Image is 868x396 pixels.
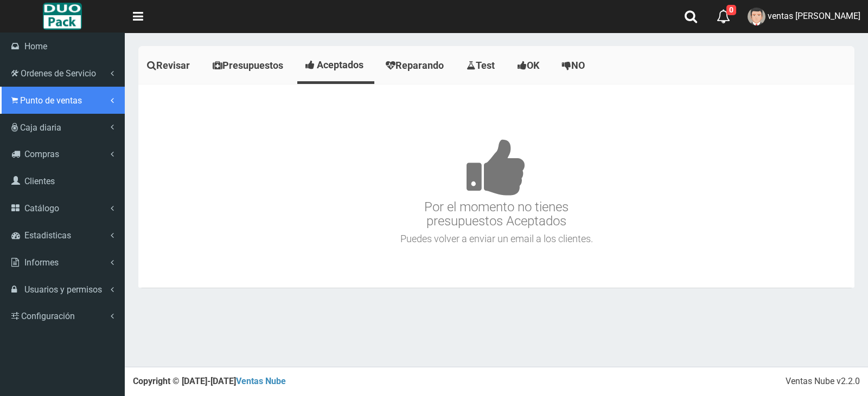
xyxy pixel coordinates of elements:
img: Logo grande [43,3,81,30]
h4: Puedes volver a enviar un email a los clientes. [141,233,852,244]
span: Punto de ventas [20,95,82,106]
a: Test [458,49,506,82]
span: ventas [PERSON_NAME] [768,11,860,21]
a: OK [509,49,551,82]
span: Configuración [21,311,75,321]
a: Presupuestos [204,49,295,82]
h3: Por el momento no tienes presupuestos Aceptados [141,106,852,229]
span: Caja diaria [20,122,61,133]
a: Revisar [138,49,201,82]
span: Compras [24,149,59,159]
a: NO [553,49,596,82]
span: Home [24,41,47,51]
span: Estadisticas [24,230,71,241]
img: User Image [748,8,765,25]
div: Ventas Nube v2.2.0 [786,375,860,388]
span: NO [571,60,585,71]
a: Ventas Nube [236,376,286,386]
span: Informes [24,257,59,268]
span: Clientes [24,176,55,186]
span: OK [527,60,539,71]
span: 0 [726,5,736,15]
strong: Copyright © [DATE]-[DATE] [133,376,286,386]
a: Aceptados [297,49,374,81]
span: Test [476,60,495,71]
a: Reparando [377,49,455,82]
span: Presupuestos [222,60,283,71]
span: Ordenes de Servicio [21,68,96,79]
span: Reparando [395,60,444,71]
span: Catálogo [24,203,59,213]
span: Usuarios y permisos [24,284,102,295]
span: Revisar [156,60,190,71]
span: Aceptados [317,59,363,70]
